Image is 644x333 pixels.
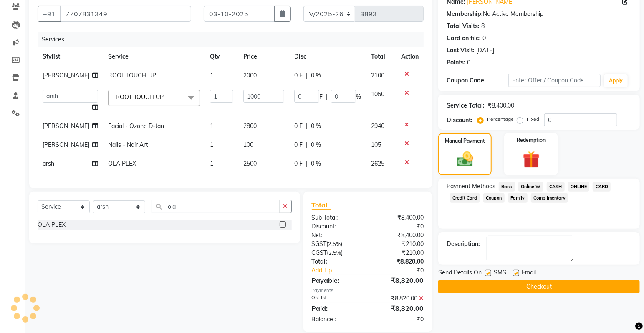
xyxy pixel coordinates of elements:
th: Disc [289,47,366,66]
div: Discount: [447,116,472,125]
div: Description: [447,240,480,248]
input: Search or Scan [152,200,280,213]
div: Coupon Code [447,76,508,85]
span: 0 % [311,141,321,149]
div: Discount: [306,222,368,231]
span: CGST [312,249,327,256]
span: CARD [593,182,611,192]
div: Card on file: [447,34,481,43]
span: | [306,141,308,149]
div: ( ) [306,248,368,257]
span: 100 [243,141,253,149]
div: Payable: [306,275,368,285]
span: [PERSON_NAME] [43,72,89,79]
div: ₹0 [368,315,430,324]
div: 0 [482,34,486,43]
div: Balance : [306,315,368,324]
div: ₹210.00 [368,248,430,257]
span: [PERSON_NAME] [43,141,89,149]
span: Email [522,268,536,279]
img: _cash.svg [452,150,478,169]
span: Payment Methods [447,182,495,191]
span: 0 F [294,159,303,168]
span: ROOT TOUCH UP [116,93,164,101]
span: 1050 [371,90,384,98]
span: 0 F [294,71,303,80]
div: ₹8,400.00 [368,213,430,222]
div: 8 [481,22,485,31]
th: Total [366,47,396,66]
span: Family [508,193,528,203]
span: | [306,71,308,80]
input: Enter Offer / Coupon Code [508,74,601,87]
span: 2100 [371,72,384,79]
span: Send Details On [438,268,482,279]
div: ONLINE [306,294,368,303]
span: 2000 [243,72,257,79]
span: OLA PLEX [108,160,136,167]
span: Coupon [483,193,505,203]
th: Stylist [38,47,103,66]
div: Payments [312,287,424,294]
span: ONLINE [568,182,590,192]
div: ₹8,400.00 [368,231,430,240]
div: ₹8,820.00 [368,257,430,266]
div: Services [38,32,430,47]
span: F [319,92,323,101]
div: Last Visit: [447,46,475,55]
div: Net: [306,231,368,240]
span: 0 % [311,122,321,131]
span: 2500 [243,160,257,167]
span: [PERSON_NAME] [43,122,89,130]
label: Manual Payment [445,137,485,145]
div: Total: [306,257,368,266]
span: 105 [371,141,381,149]
div: ( ) [306,240,368,248]
span: Nails - Nair Art [108,141,148,149]
span: Facial - Ozone D-tan [108,122,164,130]
div: Sub Total: [306,213,368,222]
span: 0 % [311,159,321,168]
div: Membership: [447,10,483,18]
span: 2.5% [329,249,341,256]
span: SGST [312,240,327,248]
label: Fixed [527,115,539,123]
span: 1 [210,141,213,149]
th: Price [238,47,290,66]
button: Checkout [438,280,640,293]
span: 1 [210,122,213,130]
span: 0 F [294,122,303,131]
span: CASH [547,182,565,192]
span: 1 [210,160,213,167]
div: Service Total: [447,101,485,110]
span: ROOT TOUCH UP [108,72,156,79]
span: Bank [499,182,515,192]
span: Complimentary [531,193,568,203]
span: Credit Card [450,193,480,203]
div: ₹0 [378,266,430,275]
label: Percentage [487,115,514,123]
div: ₹8,400.00 [488,101,514,110]
div: 0 [467,58,470,67]
span: 2940 [371,122,384,130]
span: | [306,159,308,168]
button: +91 [38,6,61,22]
span: 2800 [243,122,257,130]
span: | [326,92,328,101]
div: [DATE] [476,46,494,55]
div: Total Visits: [447,22,480,31]
span: arsh [43,160,54,167]
div: No Active Membership [447,10,631,18]
div: Paid: [306,303,368,313]
div: ₹210.00 [368,240,430,248]
div: ₹0 [368,222,430,231]
span: 0 % [311,71,321,80]
img: _gift.svg [518,149,545,170]
label: Redemption [517,136,546,144]
span: Total [312,201,331,210]
th: Qty [205,47,238,66]
span: % [356,92,361,101]
span: 2.5% [328,241,341,247]
span: Online W [518,182,543,192]
a: Add Tip [306,266,378,275]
